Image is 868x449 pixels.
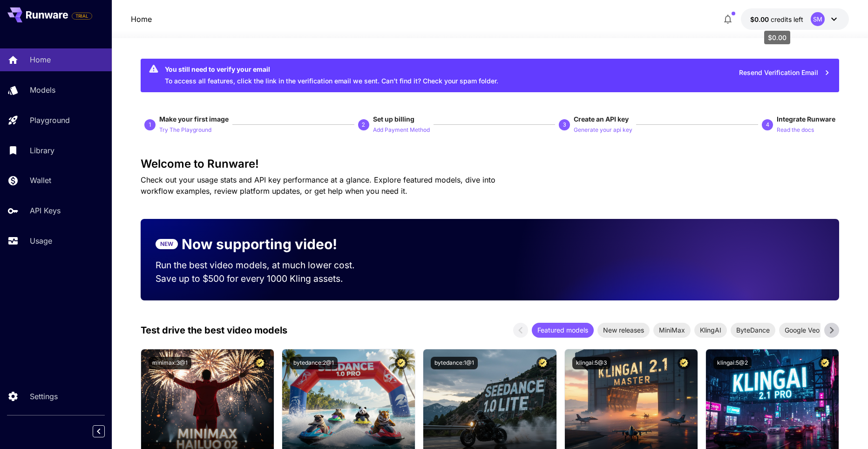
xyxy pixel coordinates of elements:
p: Add Payment Method [373,126,430,135]
p: Test drive the best video models [141,323,287,337]
button: Generate your api key [574,124,632,135]
a: Home [131,14,152,25]
div: $0.00 [750,14,803,24]
button: klingai:5@3 [572,357,610,369]
span: ByteDance [731,325,775,335]
p: Read the docs [777,126,814,135]
span: $0.00 [750,15,771,23]
p: Playground [30,115,70,126]
span: Add your payment card to enable full platform functionality. [72,10,92,21]
div: $0.00 [764,31,790,44]
button: Certified Model – Vetted for best performance and includes a commercial license. [254,357,266,369]
p: Generate your api key [574,126,632,135]
p: Wallet [30,175,51,186]
p: Library [30,145,54,156]
span: Featured models [532,325,594,335]
div: MiniMax [653,323,691,338]
span: Check out your usage stats and API key performance at a glance. Explore featured models, dive int... [141,175,495,196]
span: Set up billing [373,115,414,123]
div: SM [811,12,825,26]
button: Try The Playground [159,124,211,135]
button: $0.00SM [741,8,849,30]
button: klingai:5@2 [713,357,752,369]
p: Now supporting video! [182,234,337,255]
p: 3 [563,121,566,129]
p: 1 [149,121,152,129]
p: Try The Playground [159,126,211,135]
button: Certified Model – Vetted for best performance and includes a commercial license. [819,357,831,369]
p: 2 [362,121,365,129]
span: Make your first image [159,115,229,123]
p: Usage [30,235,52,246]
div: Google Veo [779,323,825,338]
div: ByteDance [731,323,775,338]
p: Run the best video models, at much lower cost. [156,259,373,272]
span: New releases [597,325,650,335]
div: To access all features, click the link in the verification email we sent. Can’t find it? Check yo... [165,61,498,89]
span: MiniMax [653,325,691,335]
button: Add Payment Method [373,124,430,135]
p: API Keys [30,205,61,216]
button: Collapse sidebar [93,425,105,437]
p: Models [30,84,55,95]
span: Integrate Runware [777,115,835,123]
span: credits left [771,15,803,23]
button: bytedance:1@1 [431,357,478,369]
div: New releases [597,323,650,338]
p: Save up to $500 for every 1000 Kling assets. [156,272,373,286]
span: KlingAI [694,325,727,335]
span: Create an API key [574,115,629,123]
p: Home [30,54,51,65]
button: minimax:3@1 [149,357,191,369]
div: Featured models [532,323,594,338]
p: 4 [766,121,769,129]
button: Certified Model – Vetted for best performance and includes a commercial license. [536,357,549,369]
div: Collapse sidebar [100,423,112,440]
button: bytedance:2@1 [290,357,338,369]
p: NEW [160,240,173,248]
span: TRIAL [72,13,92,20]
button: Certified Model – Vetted for best performance and includes a commercial license. [678,357,690,369]
h3: Welcome to Runware! [141,157,839,170]
button: Read the docs [777,124,814,135]
div: You still need to verify your email [165,64,498,74]
nav: breadcrumb [131,14,152,25]
div: KlingAI [694,323,727,338]
button: Resend Verification Email [734,63,835,82]
span: Google Veo [779,325,825,335]
button: Certified Model – Vetted for best performance and includes a commercial license. [395,357,407,369]
p: Settings [30,391,58,402]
